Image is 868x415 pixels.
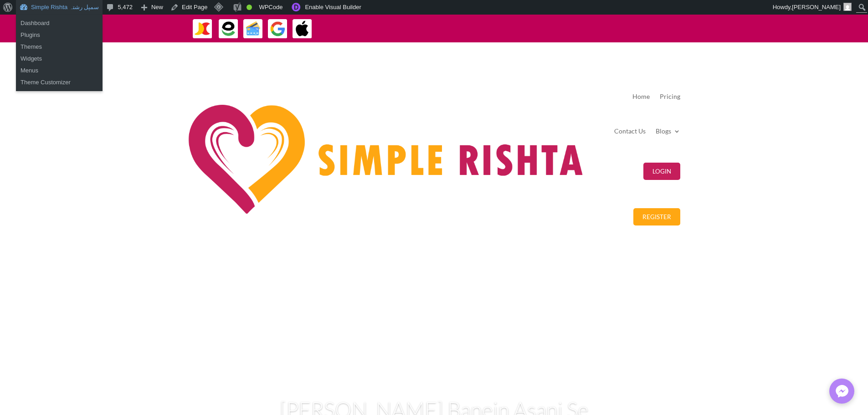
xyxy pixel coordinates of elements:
[656,114,680,149] a: Blogs
[16,15,103,44] ul: Simple Rishta سمپل رشتہ
[292,19,313,39] img: ApplePay-icon
[16,29,103,41] a: Plugins
[632,79,650,114] a: Home
[243,19,263,39] img: Credit Cards
[660,79,680,114] a: Pricing
[643,149,680,194] a: Login
[633,208,680,225] button: Register
[267,19,288,39] img: GooglePay-icon
[16,17,103,29] a: Dashboard
[16,53,103,65] a: Widgets
[218,19,239,39] img: EasyPaisa-icon
[833,382,851,400] img: Messenger
[16,65,103,77] a: Menus
[16,41,103,53] a: Themes
[247,5,252,10] div: Good
[633,194,680,240] a: Register
[16,38,103,91] ul: Simple Rishta سمپل رشتہ
[192,19,213,39] img: JazzCash-icon
[643,163,680,180] button: Login
[792,4,841,10] span: [PERSON_NAME]
[614,114,646,149] a: Contact Us
[16,77,103,88] a: Theme Customizer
